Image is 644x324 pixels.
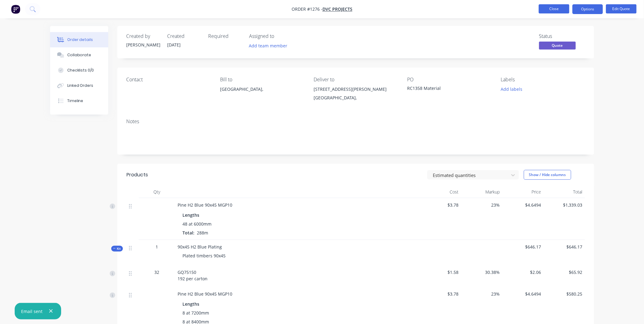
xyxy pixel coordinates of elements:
div: Linked Orders [67,83,93,88]
div: Bill to [220,77,304,83]
span: $2.06 [505,269,541,275]
div: Timeline [67,98,83,104]
div: Required [208,33,242,39]
span: 32 [155,269,160,275]
div: Total [544,186,585,198]
div: Notes [127,119,585,124]
span: 30.38% [464,269,500,275]
span: Pine H2 Blue 90x45 MGP10 [178,202,233,208]
div: Collaborate [67,52,91,58]
button: Order details [50,32,108,47]
span: Total: [183,230,195,236]
div: Order details [67,37,93,42]
div: Created [167,33,201,39]
div: [PERSON_NAME] [127,42,160,48]
img: Factory [11,5,20,14]
div: Cost [420,186,461,198]
div: [GEOGRAPHIC_DATA], [220,85,304,105]
div: Assigned to [249,33,311,39]
span: 90x45 H2 Blue Plating [178,244,222,250]
span: Pine H2 Blue 90x45 MGP10 [178,291,233,297]
div: Created by [127,33,160,39]
div: Qty [139,186,175,198]
button: Collaborate [50,47,108,63]
div: Products [127,171,148,179]
button: Add team member [246,42,291,50]
span: [DATE] [167,42,181,48]
button: Add team member [249,42,291,50]
div: [STREET_ADDRESS][PERSON_NAME] [314,85,397,94]
span: $3.78 [422,202,459,208]
div: Markup [461,186,502,198]
button: Checklists 0/0 [50,63,108,78]
span: Kit [113,246,121,251]
span: $65.92 [546,269,583,275]
div: Contact [127,77,210,83]
div: Deliver to [314,77,397,83]
div: [STREET_ADDRESS][PERSON_NAME][GEOGRAPHIC_DATA], [314,85,397,105]
span: $646.17 [546,244,583,250]
span: GQ75150 192 per carton [178,269,208,282]
span: 48 at 6000mm [183,221,212,227]
button: Close [539,4,569,13]
span: 288m [195,230,211,236]
span: Lengths [183,301,200,307]
span: $1.58 [422,269,459,275]
div: Email sent [21,308,42,315]
span: 23% [464,202,500,208]
div: PO [407,77,491,83]
span: Quote [539,42,576,49]
span: 1 [156,244,158,250]
span: $580.25 [546,291,583,297]
span: $4.6494 [505,291,541,297]
div: Checklists 0/0 [67,68,94,73]
button: Show / Hide columns [524,170,571,180]
span: Lengths [183,212,200,218]
span: 8 at 7200mm [183,310,209,316]
div: Labels [501,77,585,83]
span: Order #1276 - [292,6,322,12]
div: Price [502,186,544,198]
button: Edit Quote [606,4,637,13]
span: $4.6494 [505,202,541,208]
span: Plated timbers 90x45 [183,253,226,259]
span: $646.17 [505,244,541,250]
button: Options [572,4,603,14]
span: 23% [464,291,500,297]
button: Kit [111,246,123,252]
div: Status [539,33,585,39]
button: Timeline [50,93,108,109]
div: [GEOGRAPHIC_DATA], [220,85,304,94]
a: DVC Projects [322,6,352,12]
button: Add labels [498,85,526,93]
div: [GEOGRAPHIC_DATA], [314,94,397,102]
div: RC1358 Material [407,85,484,94]
span: $3.78 [422,291,459,297]
button: Linked Orders [50,78,108,93]
span: $1,339.03 [546,202,583,208]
